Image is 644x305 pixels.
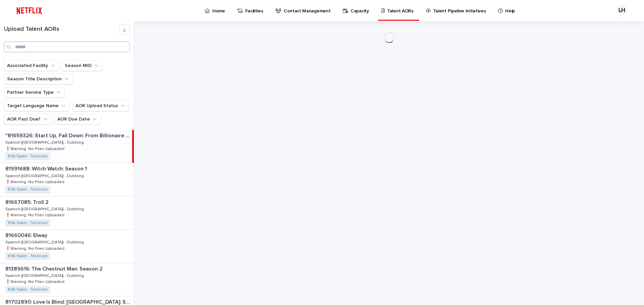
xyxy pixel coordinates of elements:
p: ❗️Warning: No Files Uploaded [5,245,66,251]
p: ❗️Warning: No Files Uploaded [5,145,66,151]
p: ❗️Warning: No Files Uploaded [5,178,66,184]
p: 81660046: Elway [5,231,49,239]
button: Season MID [62,60,103,71]
a: EVA Spain - Tecnison [8,187,48,192]
p: 81389616: The Chestnut Man: Season 2 [5,264,104,272]
a: EVA Spain - Tecnison [8,154,48,159]
h1: Upload Talent AORs [4,26,119,33]
p: "81659326: Start Up, Fall Down: From Billionaire to Convict: Limited Series" [5,131,131,139]
input: Search [4,42,130,52]
a: EVA Spain - Tecnison [8,254,48,258]
p: 81667085: Troll 2 [5,198,50,206]
button: Season Title Description [4,74,73,84]
button: Partner Service Type [4,87,65,98]
p: ❗️Warning: No Files Uploaded [5,212,66,218]
a: EVA Spain - Tecnison [8,221,48,225]
button: AOR Due Date [54,114,101,125]
p: Spanish ([GEOGRAPHIC_DATA]) - Dubbing [5,239,85,245]
div: LH [616,5,627,16]
button: AOR Past Due? [4,114,52,125]
p: Spanish ([GEOGRAPHIC_DATA]) - Dubbing [5,139,85,145]
button: Associated Facility [4,60,59,71]
p: Spanish ([GEOGRAPHIC_DATA]) - Dubbing [5,272,85,278]
img: ifQbXi3ZQGMSEF7WDB7W [13,4,45,17]
button: Target Language Name [4,100,70,111]
a: EVA Spain - Tecnison [8,287,48,292]
p: Spanish ([GEOGRAPHIC_DATA]) - Dubbing [5,206,85,212]
button: AOR Upload Status [72,100,129,111]
p: Spanish ([GEOGRAPHIC_DATA]) - Dubbing [5,172,85,178]
p: 81991688: Witch Watch: Season 1 [5,164,88,172]
p: ❗️Warning: No Files Uploaded [5,278,66,284]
